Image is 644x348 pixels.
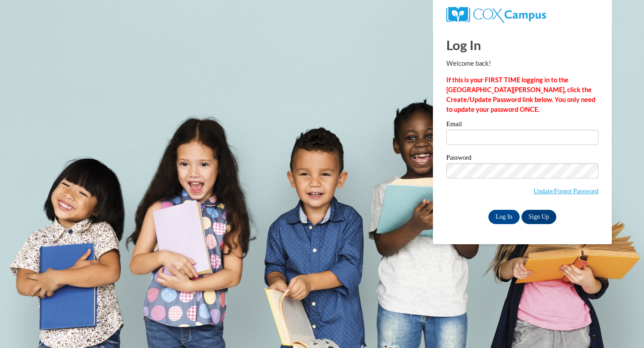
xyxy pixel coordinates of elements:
[446,76,595,113] strong: If this is your FIRST TIME logging in to the [GEOGRAPHIC_DATA][PERSON_NAME], click the Create/Upd...
[446,59,598,68] p: Welcome back!
[446,10,546,18] a: COX Campus
[446,7,546,23] img: COX Campus
[446,154,598,163] label: Password
[446,121,598,130] label: Email
[521,210,556,224] a: Sign Up
[446,36,598,54] h1: Log In
[488,210,520,224] input: Log In
[534,187,598,195] a: Update/Forgot Password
